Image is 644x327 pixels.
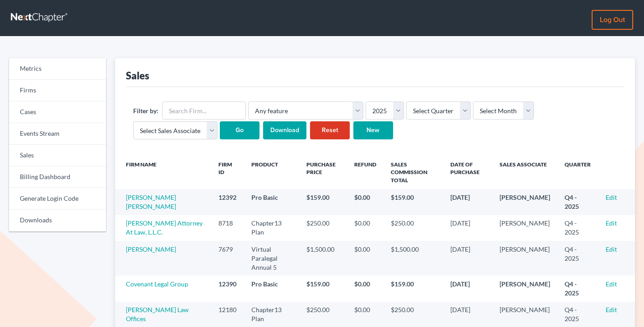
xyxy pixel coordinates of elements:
[263,121,306,139] input: Download
[126,280,188,288] a: Covenant Legal Group
[126,193,176,210] a: [PERSON_NAME] [PERSON_NAME]
[557,241,598,276] td: Q4 - 2025
[211,189,244,215] td: 12392
[443,156,492,189] th: Date of Purchase
[310,121,350,139] a: Reset
[347,215,384,241] td: $0.00
[384,241,443,276] td: $1,500.00
[353,121,393,139] a: New
[557,189,598,215] td: Q4 - 2025
[384,215,443,241] td: $250.00
[443,215,492,241] td: [DATE]
[126,245,176,253] a: [PERSON_NAME]
[220,121,259,139] input: Go
[211,215,244,241] td: 8718
[492,215,557,241] td: [PERSON_NAME]
[443,276,492,301] td: [DATE]
[9,80,106,101] a: Firms
[9,58,106,80] a: Metrics
[384,189,443,215] td: $159.00
[299,156,347,189] th: Purchase Price
[126,306,189,322] a: [PERSON_NAME] Law Offices
[606,219,617,227] a: Edit
[299,241,347,276] td: $1,500.00
[211,156,244,189] th: Firm ID
[244,276,299,301] td: Pro Basic
[606,245,617,253] a: Edit
[9,210,106,231] a: Downloads
[443,189,492,215] td: [DATE]
[606,306,617,313] a: Edit
[244,156,299,189] th: Product
[244,241,299,276] td: Virtual Paralegal Annual 5
[9,145,106,166] a: Sales
[9,123,106,145] a: Events Stream
[299,276,347,301] td: $159.00
[384,276,443,301] td: $159.00
[162,101,246,120] input: Search Firm...
[211,241,244,276] td: 7679
[443,241,492,276] td: [DATE]
[9,166,106,188] a: Billing Dashboard
[299,189,347,215] td: $159.00
[133,106,158,115] label: Filter by:
[557,276,598,301] td: Q4 - 2025
[244,189,299,215] td: Pro Basic
[244,215,299,241] td: Chapter13 Plan
[126,69,149,82] div: Sales
[606,193,617,201] a: Edit
[347,189,384,215] td: $0.00
[126,219,203,236] a: [PERSON_NAME] Attorney At Law, L.L.C.
[557,156,598,189] th: Quarter
[115,156,212,189] th: Firm Name
[592,10,633,30] a: Log out
[492,241,557,276] td: [PERSON_NAME]
[384,156,443,189] th: Sales Commission Total
[347,241,384,276] td: $0.00
[557,215,598,241] td: Q4 - 2025
[347,156,384,189] th: Refund
[492,189,557,215] td: [PERSON_NAME]
[347,276,384,301] td: $0.00
[492,276,557,301] td: [PERSON_NAME]
[492,156,557,189] th: Sales Associate
[299,215,347,241] td: $250.00
[606,280,617,288] a: Edit
[9,188,106,210] a: Generate Login Code
[211,276,244,301] td: 12390
[9,101,106,123] a: Cases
